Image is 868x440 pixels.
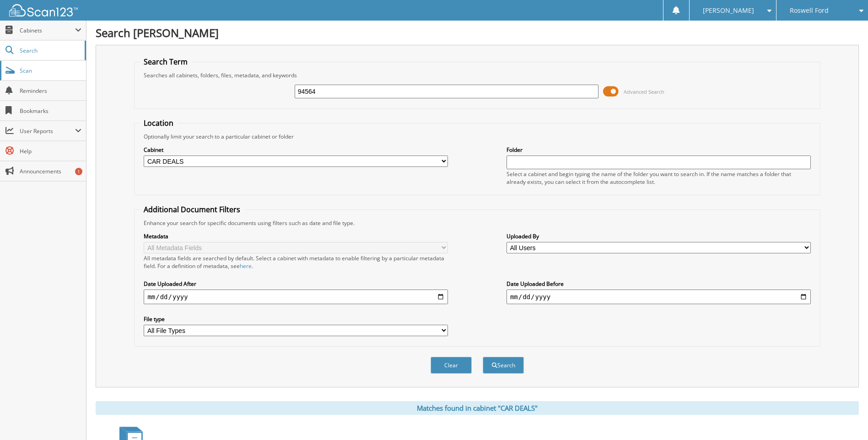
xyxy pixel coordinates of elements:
span: Bookmarks [20,107,81,115]
input: start [144,290,448,304]
div: Optionally limit your search to a particular cabinet or folder [139,133,815,140]
button: Search [483,357,524,374]
legend: Location [139,118,178,128]
div: Select a cabinet and begin typing the name of the folder you want to search in. If the name match... [507,170,811,186]
label: Date Uploaded After [144,280,448,288]
legend: Search Term [139,57,192,67]
span: Roswell Ford [790,8,829,13]
div: 1 [75,168,82,175]
label: File type [144,315,448,323]
button: Clear [431,357,472,374]
div: All metadata fields are searched by default. Select a cabinet with metadata to enable filtering b... [144,254,448,270]
label: Folder [507,146,811,154]
label: Uploaded By [507,232,811,240]
legend: Additional Document Filters [139,204,245,215]
label: Cabinet [144,146,448,154]
a: here [240,262,252,270]
div: Enhance your search for specific documents using filters such as date and file type. [139,219,815,227]
span: Advanced Search [624,88,664,95]
span: User Reports [20,127,75,135]
input: end [507,290,811,304]
label: Date Uploaded Before [507,280,811,288]
div: Matches found in cabinet "CAR DEALS" [96,401,859,415]
span: Help [20,147,81,155]
img: scan123-logo-white.svg [9,4,78,16]
span: [PERSON_NAME] [703,8,754,13]
span: Reminders [20,87,81,95]
span: Scan [20,67,81,75]
span: Announcements [20,167,81,175]
span: Cabinets [20,27,75,34]
span: Search [20,47,80,54]
label: Metadata [144,232,448,240]
h1: Search [PERSON_NAME] [96,25,859,40]
div: Searches all cabinets, folders, files, metadata, and keywords [139,71,815,79]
